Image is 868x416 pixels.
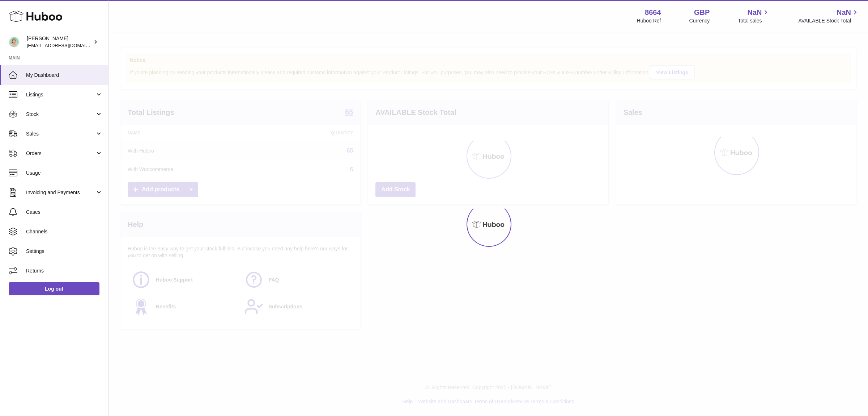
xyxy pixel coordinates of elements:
[837,8,851,17] span: NaN
[27,35,92,49] div: [PERSON_NAME]
[26,209,103,216] span: Cases
[798,8,859,24] a: NaN AVAILABLE Stock Total
[26,248,103,255] span: Settings
[747,8,762,17] span: NaN
[694,8,710,17] strong: GBP
[645,8,661,17] strong: 8664
[26,267,103,274] span: Returns
[738,17,770,24] span: Total sales
[689,17,710,24] div: Currency
[798,17,859,24] span: AVAILABLE Stock Total
[26,130,95,137] span: Sales
[637,17,661,24] div: Huboo Ref
[26,228,103,235] span: Channels
[26,91,95,98] span: Listings
[9,37,20,47] img: internalAdmin-8664@internal.huboo.com
[9,282,99,295] a: Log out
[26,189,95,196] span: Invoicing and Payments
[738,8,770,24] a: NaN Total sales
[26,111,95,118] span: Stock
[26,170,103,176] span: Usage
[27,42,106,48] span: [EMAIL_ADDRESS][DOMAIN_NAME]
[26,150,95,157] span: Orders
[26,72,103,79] span: My Dashboard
